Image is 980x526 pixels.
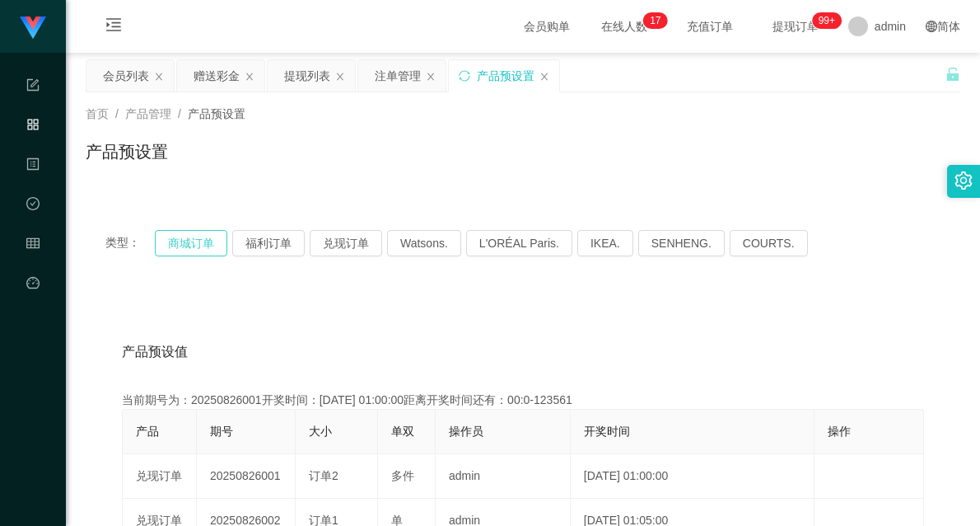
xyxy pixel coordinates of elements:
[26,110,40,143] i: 图标: appstore-o
[154,72,164,82] i: 图标: close
[375,60,421,92] div: 注单管理
[26,158,40,305] span: 内容中心
[643,12,667,29] sup: 17
[125,107,171,120] span: 产品管理
[584,425,630,438] span: 开奖时间
[155,230,227,256] button: 商城订单
[945,67,960,82] i: 图标: unlock
[679,21,741,32] span: 充值订单
[426,72,436,82] i: 图标: close
[123,454,197,499] td: 兑现订单
[115,107,119,120] span: /
[449,425,483,438] span: 操作员
[477,60,534,92] div: 产品预设置
[539,72,549,82] i: 图标: close
[178,107,181,120] span: /
[122,342,188,362] span: 产品预设值
[335,72,345,82] i: 图标: close
[466,230,572,256] button: L'ORÉAL Paris.
[436,454,571,499] td: admin
[391,469,414,482] span: 多件
[26,267,40,434] a: 图标: dashboard平台首页
[245,72,254,82] i: 图标: close
[103,60,149,92] div: 会员列表
[309,469,338,482] span: 订单2
[26,150,40,183] i: 图标: profile
[926,21,937,32] i: 图标: global
[812,12,842,29] sup: 975
[86,1,142,54] i: 图标: menu-unfold
[26,237,40,384] span: 会员管理
[284,60,330,92] div: 提现列表
[105,230,155,256] span: 类型：
[86,107,109,120] span: 首页
[593,21,656,32] span: 在线人数
[387,230,461,256] button: Watsons.
[188,107,245,120] span: 产品预设置
[730,230,808,256] button: COURTS.
[638,230,725,256] button: SENHENG.
[26,190,40,223] i: 图标: check-circle-o
[764,21,827,32] span: 提现订单
[210,425,233,438] span: 期号
[197,454,296,499] td: 20250826001
[577,230,633,256] button: IKEA.
[26,79,40,226] span: 系统配置
[232,230,305,256] button: 福利订单
[122,392,924,409] div: 当前期号为：20250826001开奖时间：[DATE] 01:00:00距离开奖时间还有：00:0-123561
[26,71,40,104] i: 图标: form
[656,12,661,29] p: 7
[86,139,168,164] h1: 产品预设置
[459,70,470,82] i: 图标: sync
[26,198,40,345] span: 数据中心
[828,425,851,438] span: 操作
[310,230,382,256] button: 兑现订单
[954,171,973,190] i: 图标: setting
[194,60,240,92] div: 赠送彩金
[309,425,332,438] span: 大小
[136,425,159,438] span: 产品
[20,16,46,40] img: logo.9652507e.png
[391,425,414,438] span: 单双
[571,454,814,499] td: [DATE] 01:00:00
[650,12,656,29] p: 1
[26,229,40,262] i: 图标: table
[26,119,40,265] span: 产品管理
